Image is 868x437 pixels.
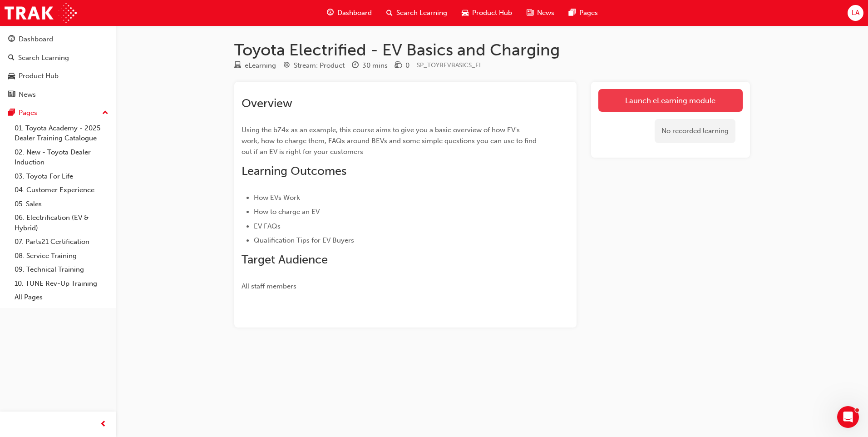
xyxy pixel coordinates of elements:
span: Learning resource code [417,61,482,69]
span: news-icon [8,91,15,99]
iframe: Intercom live chat [837,406,859,428]
span: search-icon [386,7,393,19]
a: 07. Parts21 Certification [11,235,112,249]
a: 01. Toyota Academy - 2025 Dealer Training Catalogue [11,121,112,145]
img: Trak [5,3,77,23]
span: Search Learning [396,8,447,18]
div: Duration [352,60,388,71]
span: How EVs Work [254,194,300,202]
div: Search Learning [18,53,69,63]
span: How to charge an EV [254,208,320,216]
div: Pages [19,108,37,118]
a: search-iconSearch Learning [379,4,454,22]
span: LA [852,8,859,18]
div: 0 [405,60,409,71]
a: 03. Toyota For Life [11,169,112,184]
span: Pages [579,8,598,18]
span: money-icon [395,62,402,70]
button: Pages [4,104,112,121]
span: Learning Outcomes [242,164,346,178]
a: news-iconNews [519,4,562,22]
span: pages-icon [569,7,576,19]
div: Stream [283,60,345,71]
div: Type [234,60,276,71]
span: pages-icon [8,109,15,117]
div: No recorded learning [655,119,735,143]
a: 05. Sales [11,197,112,211]
h1: Toyota Electrified - EV Basics and Charging [234,40,750,60]
span: guage-icon [327,7,334,19]
span: target-icon [283,62,290,70]
a: 02. New - Toyota Dealer Induction [11,145,112,169]
div: News [19,89,36,100]
a: Product Hub [4,68,112,84]
span: prev-icon [100,419,107,430]
span: clock-icon [352,62,359,70]
a: Search Learning [4,50,112,66]
span: News [537,8,554,18]
div: eLearning [245,60,276,71]
a: 08. Service Training [11,249,112,263]
a: 06. Electrification (EV & Hybrid) [11,211,112,235]
span: Target Audience [242,253,328,267]
span: car-icon [462,7,469,19]
a: guage-iconDashboard [320,4,379,22]
span: car-icon [8,72,15,80]
a: All Pages [11,290,112,304]
a: car-iconProduct Hub [454,4,519,22]
a: 10. TUNE Rev-Up Training [11,277,112,291]
div: Price [395,60,409,71]
span: up-icon [102,107,108,119]
div: Stream: Product [294,60,345,71]
a: Launch eLearning module [598,89,743,112]
span: Product Hub [472,8,512,18]
span: news-icon [527,7,533,19]
span: search-icon [8,54,15,62]
span: Qualification Tips for EV Buyers [254,236,354,244]
span: Overview [242,96,292,110]
a: pages-iconPages [562,4,605,22]
a: News [4,86,112,103]
a: 04. Customer Experience [11,183,112,197]
div: Product Hub [19,71,59,81]
span: Using the bZ4x as an example, this course aims to give you a basic overview of how EV's work, how... [242,126,538,156]
span: Dashboard [337,8,372,18]
span: EV FAQs [254,222,281,230]
a: 09. Technical Training [11,263,112,277]
div: Dashboard [19,34,53,45]
a: Dashboard [4,31,112,48]
span: guage-icon [8,35,15,44]
button: DashboardSearch LearningProduct HubNews [4,29,112,104]
div: 30 mins [362,60,388,71]
span: All staff members [242,282,296,290]
span: learningResourceType_ELEARNING-icon [234,62,241,70]
button: LA [848,5,863,21]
